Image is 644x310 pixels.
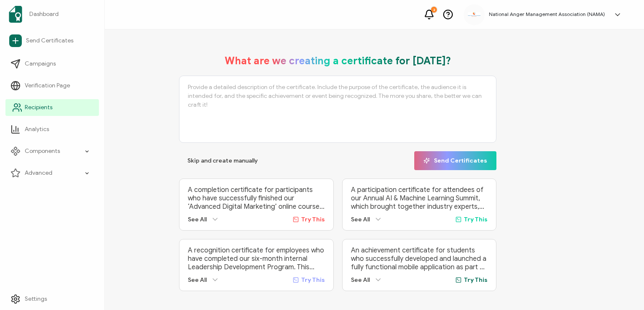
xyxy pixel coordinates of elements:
[188,186,325,211] p: A completion certificate for participants who have successfully finished our ‘Advanced Digital Ma...
[301,276,325,284] span: Try This
[9,6,22,23] img: sertifier-logomark-colored.svg
[25,125,49,134] span: Analytics
[423,158,487,164] span: Send Certificates
[431,7,437,13] div: 2
[188,216,207,223] span: See All
[25,103,52,112] span: Recipients
[5,31,99,50] a: Send Certificates
[464,216,488,223] span: Try This
[414,151,496,170] button: Send Certificates
[25,147,60,155] span: Components
[29,10,59,18] span: Dashboard
[5,121,99,138] a: Analytics
[468,12,480,17] img: 3ca2817c-e862-47f7-b2ec-945eb25c4a6c.jpg
[179,151,266,170] button: Skip and create manually
[5,55,99,72] a: Campaigns
[351,276,370,284] span: See All
[25,295,47,303] span: Settings
[351,186,488,211] p: A participation certificate for attendees of our Annual AI & Machine Learning Summit, which broug...
[301,216,325,223] span: Try This
[25,60,56,68] span: Campaigns
[464,276,488,284] span: Try This
[188,276,207,284] span: See All
[225,55,451,67] h1: What are we creating a certificate for [DATE]?
[5,77,99,94] a: Verification Page
[5,99,99,116] a: Recipients
[351,216,370,223] span: See All
[351,246,488,271] p: An achievement certificate for students who successfully developed and launched a fully functiona...
[25,81,70,90] span: Verification Page
[489,11,605,17] h5: National Anger Management Association (NAMA)
[188,246,325,271] p: A recognition certificate for employees who have completed our six-month internal Leadership Deve...
[25,169,52,177] span: Advanced
[187,158,258,164] span: Skip and create manually
[5,3,99,26] a: Dashboard
[5,291,99,307] a: Settings
[26,37,73,45] span: Send Certificates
